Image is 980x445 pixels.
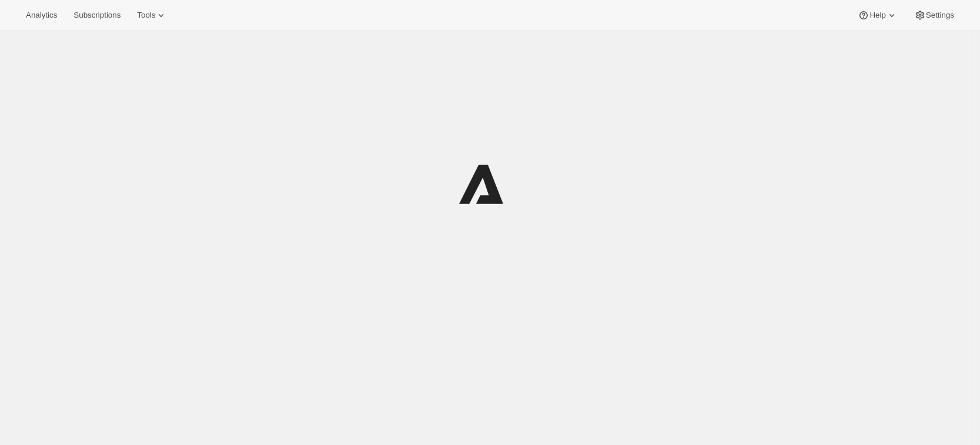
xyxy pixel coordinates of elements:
span: Help [869,11,885,20]
button: Tools [130,7,174,24]
button: Subscriptions [66,7,128,24]
button: Settings [907,7,961,24]
span: Subscriptions [73,11,121,20]
span: Analytics [26,11,57,20]
button: Help [851,7,904,24]
span: Settings [926,11,954,20]
span: Tools [137,11,155,20]
button: Analytics [19,7,64,24]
